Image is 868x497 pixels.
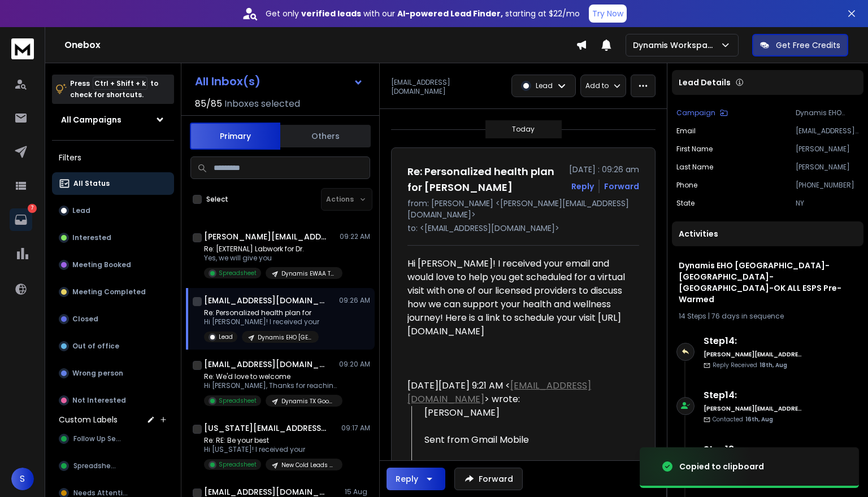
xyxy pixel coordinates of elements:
[341,424,370,433] p: 09:17 AM
[397,8,503,19] strong: AI-powered Lead Finder,
[424,406,630,447] div: [PERSON_NAME]
[713,415,773,424] p: Contacted
[204,308,319,317] p: Re: Personalized health plan for
[339,296,370,305] p: 09:26 AM
[281,269,336,278] p: Dynamis EWAA TX OUTLOOK + OTHERs ESPS
[52,150,174,165] h3: Filters
[219,269,257,277] p: Spreadsheet
[204,381,340,390] p: Hi [PERSON_NAME], Thanks for reaching out!
[52,308,174,330] button: Closed
[52,226,174,249] button: Interested
[569,164,639,175] p: [DATE] : 09:26 am
[195,76,261,87] h1: All Inbox(s)
[186,70,372,93] button: All Inbox(s)
[52,389,174,412] button: Not Interested
[536,81,553,90] p: Lead
[72,287,146,297] p: Meeting Completed
[204,422,328,434] h1: [US_STATE][EMAIL_ADDRESS][PERSON_NAME][DOMAIN_NAME]
[676,127,696,136] p: Email
[676,181,697,190] p: Phone
[11,38,34,59] img: logo
[454,468,523,490] button: Forward
[52,428,174,450] button: Follow Up Sent
[704,404,802,413] h6: [PERSON_NAME][EMAIL_ADDRESS][DOMAIN_NAME]
[52,281,174,303] button: Meeting Completed
[676,163,713,172] p: Last Name
[340,232,370,241] p: 09:22 AM
[592,8,623,19] p: Try Now
[281,461,336,469] p: New Cold Leads - Google - ICP First Responders
[11,468,34,490] button: S
[59,414,118,425] h3: Custom Labels
[224,97,300,111] h3: Inboxes selected
[679,312,857,321] div: |
[52,108,174,131] button: All Campaigns
[512,125,535,134] p: Today
[52,254,174,276] button: Meeting Booked
[266,8,580,19] p: Get only with our starting at $22/mo
[704,334,802,348] h6: Step 14 :
[676,108,715,117] p: Campaign
[796,163,859,172] p: [PERSON_NAME]
[676,108,728,117] button: Campaign
[676,199,695,208] p: State
[407,379,591,406] a: [EMAIL_ADDRESS][DOMAIN_NAME]
[72,369,123,378] p: Wrong person
[407,379,630,406] div: [DATE][DATE] 9:21 AM < > wrote:
[679,77,731,88] p: Lead Details
[72,260,131,269] p: Meeting Booked
[679,311,706,321] span: 14 Steps
[672,221,863,246] div: Activities
[604,181,639,192] div: Forward
[407,223,639,234] p: to: <[EMAIL_ADDRESS][DOMAIN_NAME]>
[52,199,174,222] button: Lead
[52,172,174,195] button: All Status
[72,206,90,215] p: Lead
[195,97,222,111] span: 85 / 85
[52,335,174,358] button: Out of office
[93,77,147,90] span: Ctrl + Shift + k
[585,81,609,90] p: Add to
[73,179,110,188] p: All Status
[204,359,328,370] h1: [EMAIL_ADDRESS][DOMAIN_NAME]
[219,333,233,341] p: Lead
[61,114,121,125] h1: All Campaigns
[396,473,418,485] div: Reply
[204,372,340,381] p: Re: We'd love to welcome
[796,108,859,117] p: Dynamis EHO [GEOGRAPHIC_DATA]-[GEOGRAPHIC_DATA]-[GEOGRAPHIC_DATA]-OK ALL ESPS Pre-Warmed
[424,433,630,447] div: Sent from Gmail Mobile
[759,361,787,369] span: 18th, Aug
[339,360,370,369] p: 09:20 AM
[633,40,720,51] p: Dynamis Workspace
[301,8,361,19] strong: verified leads
[704,350,802,359] h6: [PERSON_NAME][EMAIL_ADDRESS][DOMAIN_NAME]
[73,461,119,470] span: Spreadsheet
[280,124,371,149] button: Others
[52,455,174,477] button: Spreadsheet
[28,204,37,213] p: 7
[219,460,257,469] p: Spreadsheet
[713,361,787,369] p: Reply Received
[407,198,639,220] p: from: [PERSON_NAME] <[PERSON_NAME][EMAIL_ADDRESS][DOMAIN_NAME]>
[204,245,340,254] p: Re: [EXTERNAL] Labwork for Dr.
[72,315,98,324] p: Closed
[796,127,859,136] p: [EMAIL_ADDRESS][DOMAIN_NAME]
[73,434,123,443] span: Follow Up Sent
[10,208,32,231] a: 7
[219,396,257,405] p: Spreadsheet
[204,231,328,242] h1: [PERSON_NAME][EMAIL_ADDRESS][PERSON_NAME][DOMAIN_NAME][PERSON_NAME]
[679,260,857,305] h1: Dynamis EHO [GEOGRAPHIC_DATA]-[GEOGRAPHIC_DATA]-[GEOGRAPHIC_DATA]-OK ALL ESPS Pre-Warmed
[204,254,340,263] p: Yes, we will give you
[52,362,174,385] button: Wrong person
[204,295,328,306] h1: [EMAIL_ADDRESS][DOMAIN_NAME]
[589,5,627,23] button: Try Now
[204,445,340,454] p: Hi [US_STATE]! I received your
[206,195,228,204] label: Select
[204,317,319,326] p: Hi [PERSON_NAME]! I received your
[679,461,764,472] div: Copied to clipboard
[345,487,370,496] p: 15 Aug
[72,342,119,351] p: Out of office
[571,181,594,192] button: Reply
